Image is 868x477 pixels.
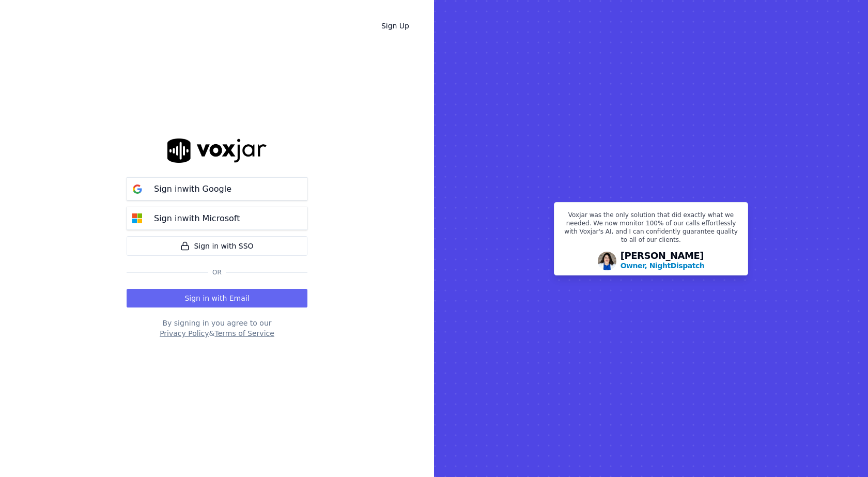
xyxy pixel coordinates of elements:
img: google Sign in button [127,179,148,199]
img: Avatar [598,252,616,270]
button: Terms of Service [214,328,274,338]
button: Sign inwith Microsoft [127,207,307,230]
img: microsoft Sign in button [127,208,148,229]
p: Sign in with Google [154,183,231,195]
button: Sign in with Email [127,289,307,307]
button: Privacy Policy [160,328,209,338]
p: Sign in with Microsoft [154,212,240,225]
span: Or [208,268,226,276]
a: Sign Up [373,17,417,35]
div: By signing in you agree to our & [127,318,307,338]
img: logo [167,139,267,163]
div: [PERSON_NAME] [621,251,705,271]
button: Sign inwith Google [127,177,307,201]
a: Sign in with SSO [127,236,307,256]
p: Voxjar was the only solution that did exactly what we needed. We now monitor 100% of our calls ef... [561,211,741,248]
p: Owner, NightDispatch [621,260,705,271]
